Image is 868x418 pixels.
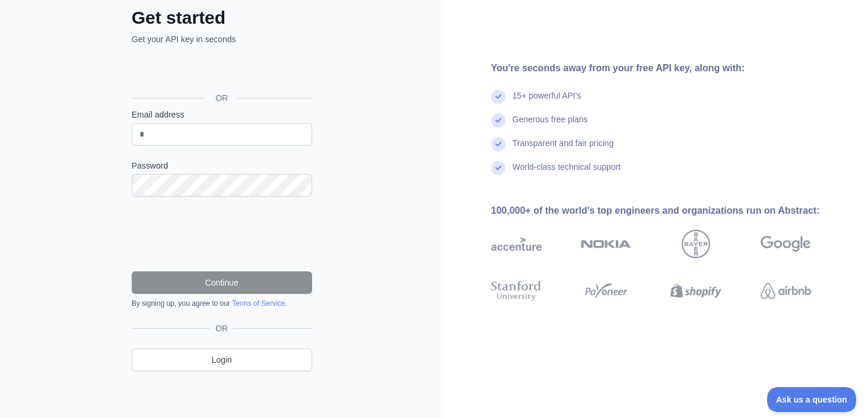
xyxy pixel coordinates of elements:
div: World-class technical support [513,161,621,185]
img: check mark [491,90,505,104]
div: You're seconds away from your free API key, along with: [491,61,850,75]
iframe: Sign in with Google Button [126,58,316,84]
img: check mark [491,137,505,151]
img: check mark [491,161,505,175]
img: check mark [491,113,505,128]
img: nokia [581,230,631,258]
label: Email address [132,109,312,121]
img: shopify [670,278,721,304]
img: google [761,230,811,258]
div: Transparent and fair pricing [513,137,614,161]
iframe: Toggle Customer Support [767,387,856,412]
span: OR [211,322,233,334]
button: Continue [132,271,312,294]
span: OR [206,92,237,104]
img: stanford university [491,278,542,304]
div: By signing up, you agree to our . [132,299,312,308]
label: Password [132,160,312,172]
img: accenture [491,230,542,258]
a: Terms of Service [232,299,285,308]
div: 100,000+ of the world's top engineers and organizations run on Abstract: [491,204,850,218]
img: bayer [682,230,710,258]
div: Generous free plans [513,113,588,137]
img: airbnb [761,278,811,304]
h2: Get started [132,7,312,28]
div: Sign in with Google. Opens in new tab [132,58,310,84]
img: payoneer [581,278,631,304]
p: Get your API key in seconds [132,33,312,45]
a: Login [132,349,312,371]
div: 15+ powerful API's [513,90,581,113]
iframe: reCAPTCHA [132,211,312,257]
